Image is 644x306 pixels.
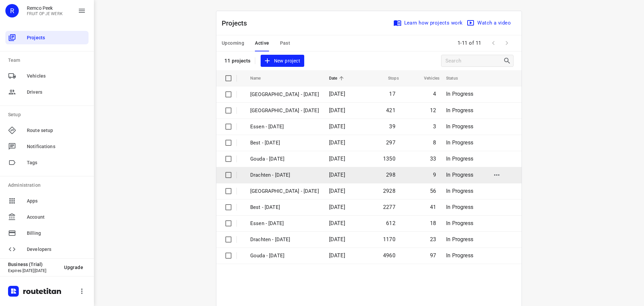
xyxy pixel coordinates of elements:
[222,39,244,47] span: Upcoming
[415,74,439,82] span: Vehicles
[280,39,290,47] span: Past
[250,139,319,147] p: Best - [DATE]
[433,91,436,97] span: 4
[386,139,395,146] span: 297
[329,107,345,114] span: [DATE]
[329,156,345,162] span: [DATE]
[224,58,251,64] p: 11 projects
[250,74,270,82] span: Name
[250,204,319,211] p: Best - Monday
[5,69,89,83] div: Vehicles
[430,204,436,210] span: 41
[255,39,269,47] span: Active
[250,187,319,195] p: Zwolle - Monday
[27,34,86,41] span: Projects
[329,220,345,226] span: [DATE]
[446,107,473,114] span: In Progress
[27,127,86,134] span: Route setup
[261,55,304,67] button: New project
[430,236,436,243] span: 23
[5,156,89,169] div: Tags
[383,156,395,162] span: 1350
[389,91,395,97] span: 17
[250,107,319,115] p: [GEOGRAPHIC_DATA] - [DATE]
[445,56,503,66] input: Search projects
[8,57,89,64] p: Team
[430,156,436,162] span: 33
[446,204,473,210] span: In Progress
[27,143,86,150] span: Notifications
[27,89,86,96] span: Drivers
[433,123,436,130] span: 3
[446,91,473,97] span: In Progress
[5,124,89,137] div: Route setup
[5,210,89,224] div: Account
[8,262,59,267] p: Business (Trial)
[383,252,395,259] span: 4960
[5,31,89,44] div: Projects
[329,172,345,178] span: [DATE]
[329,91,345,97] span: [DATE]
[5,85,89,99] div: Drivers
[430,220,436,226] span: 18
[386,172,395,178] span: 298
[389,123,395,130] span: 39
[383,204,395,210] span: 2277
[5,243,89,256] div: Developers
[8,111,89,118] p: Setup
[250,155,319,163] p: Gouda - [DATE]
[5,226,89,240] div: Billing
[446,123,473,130] span: In Progress
[250,236,319,244] p: Drachten - Monday
[446,188,473,194] span: In Progress
[329,252,345,259] span: [DATE]
[27,246,86,253] span: Developers
[383,236,395,243] span: 1170
[8,182,89,189] p: Administration
[27,11,63,16] p: FRUIT OP JE WERK
[27,230,86,237] span: Billing
[27,198,86,205] span: Apps
[383,188,395,194] span: 2928
[446,172,473,178] span: In Progress
[487,36,500,50] span: Previous Page
[250,252,319,260] p: Gouda - Monday
[329,123,345,130] span: [DATE]
[433,139,436,146] span: 8
[250,220,319,227] p: Essen - Monday
[329,74,346,82] span: Date
[446,220,473,226] span: In Progress
[8,268,59,273] p: Expires [DATE][DATE]
[5,194,89,208] div: Apps
[64,265,83,270] span: Upgrade
[59,261,89,273] button: Upgrade
[433,172,436,178] span: 9
[329,236,345,243] span: [DATE]
[5,4,19,17] div: R
[446,236,473,243] span: In Progress
[503,57,513,65] div: Search
[430,252,436,259] span: 97
[446,139,473,146] span: In Progress
[250,123,319,131] p: Essen - [DATE]
[430,107,436,114] span: 12
[379,74,399,82] span: Stops
[250,171,319,179] p: Drachten - [DATE]
[455,36,484,50] span: 1-11 of 11
[446,252,473,259] span: In Progress
[27,5,63,11] p: Remco Peek
[250,91,319,98] p: [GEOGRAPHIC_DATA] - [DATE]
[222,18,253,28] p: Projects
[329,139,345,146] span: [DATE]
[5,140,89,153] div: Notifications
[446,74,467,82] span: Status
[446,156,473,162] span: In Progress
[500,36,514,50] span: Next Page
[27,214,86,221] span: Account
[386,107,395,114] span: 421
[27,73,86,80] span: Vehicles
[265,57,300,65] span: New project
[430,188,436,194] span: 56
[329,188,345,194] span: [DATE]
[386,220,395,226] span: 612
